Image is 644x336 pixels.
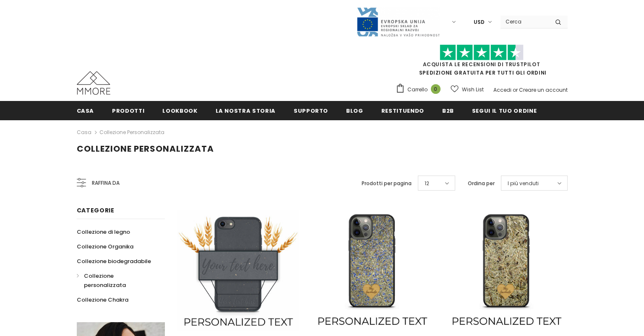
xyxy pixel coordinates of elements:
a: Acquista le recensioni di TrustPilot [423,61,540,68]
a: Javni Razpis [356,18,440,25]
a: B2B [442,101,454,120]
span: 0 [431,84,441,94]
span: Collezione di legno [77,228,130,236]
span: SPEDIZIONE GRATUITA PER TUTTI GLI ORDINI [396,48,568,76]
label: Ordina per [468,179,495,188]
a: Collezione personalizzata [77,269,156,292]
a: Creare un account [519,86,568,93]
a: Wish List [451,82,484,97]
span: Categorie [77,206,115,215]
span: B2B [442,107,454,115]
span: Casa [77,107,94,115]
span: Collezione personalizzata [77,143,214,155]
span: Collezione personalizzata [84,272,126,289]
input: Search Site [501,16,549,28]
a: Accedi [493,86,511,93]
span: Raffina da [92,178,120,188]
span: Collezione Chakra [77,296,128,304]
a: Prodotti [112,101,144,120]
a: Collezione Chakra [77,292,128,307]
span: Wish List [462,85,484,94]
img: Fidati di Pilot Stars [440,44,524,61]
span: Blog [346,107,363,115]
img: Javni Razpis [356,7,440,37]
a: Collezione biodegradabile [77,254,151,269]
span: Prodotti [112,107,144,115]
a: Carrello 0 [396,83,445,96]
a: Collezione personalizzata [99,129,164,136]
img: Casi MMORE [77,71,110,95]
span: Segui il tuo ordine [472,107,537,115]
a: Casa [77,101,94,120]
a: Lookbook [162,101,197,120]
a: Casa [77,127,91,137]
a: Blog [346,101,363,120]
a: Collezione di legno [77,225,130,239]
span: or [513,86,518,93]
a: La nostra storia [216,101,276,120]
span: Collezione Organika [77,243,133,251]
span: supporto [294,107,328,115]
a: Restituendo [381,101,424,120]
span: Collezione biodegradabile [77,257,151,265]
span: La nostra storia [216,107,276,115]
a: Segui il tuo ordine [472,101,537,120]
span: Lookbook [162,107,197,115]
span: I più venduti [508,179,539,188]
a: supporto [294,101,328,120]
a: Collezione Organika [77,239,133,254]
span: Restituendo [381,107,424,115]
label: Prodotti per pagina [362,179,412,188]
span: 12 [425,179,429,188]
span: USD [474,18,485,26]
span: Carrello [407,85,428,94]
